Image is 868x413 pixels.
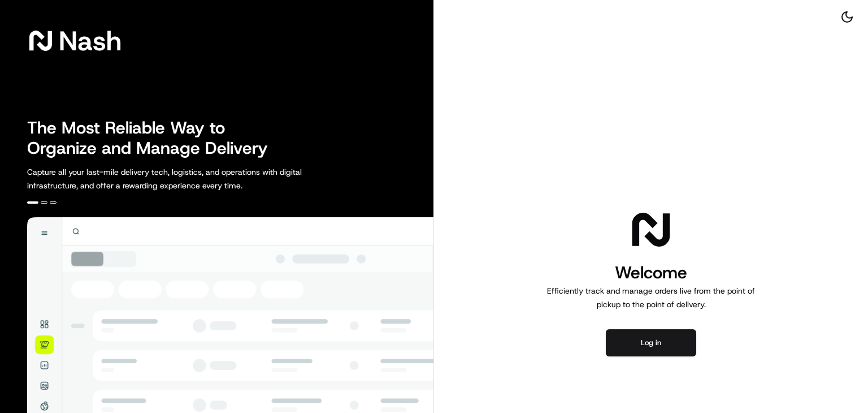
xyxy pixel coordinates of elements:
[606,329,696,356] button: Log in
[27,165,353,192] p: Capture all your last-mile delivery tech, logistics, and operations with digital infrastructure, ...
[542,261,759,284] h1: Welcome
[27,118,280,158] h2: The Most Reliable Way to Organize and Manage Delivery
[59,29,121,52] span: Nash
[542,284,759,311] p: Efficiently track and manage orders live from the point of pickup to the point of delivery.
